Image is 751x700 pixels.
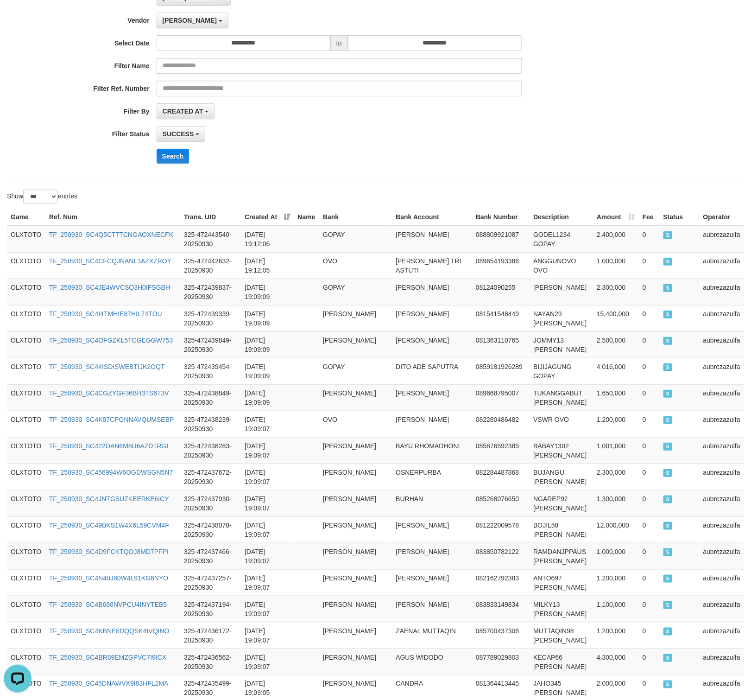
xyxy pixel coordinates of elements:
td: RAMDANJPPAUS [PERSON_NAME] [530,543,593,569]
td: aubrezazulfa [700,490,744,516]
td: OLXTOTO [7,252,45,279]
td: BAYU RHOMADHONI [392,437,472,464]
td: aubrezazulfa [700,252,744,279]
td: 1,100,000 [593,596,639,622]
td: 1,300,000 [593,490,639,516]
td: [PERSON_NAME] [319,331,392,358]
th: Fee [639,209,660,226]
span: SUCCESS [663,284,673,292]
td: 325-472438849-20250930 [180,384,241,411]
span: SUCCESS [663,443,673,451]
td: [PERSON_NAME] [319,437,392,464]
td: GOPAY [319,226,392,253]
td: aubrezazulfa [700,411,744,437]
td: 325-472439339-20250930 [180,305,241,331]
td: 089668795007 [472,384,530,411]
td: 0 [639,411,660,437]
td: 0 [639,331,660,358]
span: SUCCESS [663,548,673,556]
td: 1,200,000 [593,411,639,437]
td: OLXTOTO [7,649,45,675]
td: aubrezazulfa [700,596,744,622]
a: TF_250930_SC4K87CPGNNAVQUMSEBP [49,416,174,423]
td: aubrezazulfa [700,226,744,253]
td: ANTO697 [PERSON_NAME] [530,569,593,596]
a: TF_250930_SC45DNAWVX9I83HFL2MA [49,680,169,687]
td: JOMMY13 [PERSON_NAME] [530,331,593,358]
a: TF_250930_SC49BKS1W4X6L59CVM4F [49,522,169,529]
td: 325-472442632-20250930 [180,252,241,279]
td: 1,650,000 [593,384,639,411]
td: OLXTOTO [7,543,45,569]
th: Bank [319,209,392,226]
td: 1,001,000 [593,437,639,464]
td: [DATE] 19:09:09 [241,305,294,331]
td: 325-472439849-20250930 [180,331,241,358]
td: 325-472437930-20250930 [180,490,241,516]
td: 0 [639,543,660,569]
td: 0 [639,569,660,596]
td: [PERSON_NAME] [392,411,472,437]
a: TF_250930_SC456994W6OGDWSGN5N7 [49,469,173,476]
span: SUCCESS [663,654,673,662]
td: [PERSON_NAME] [392,279,472,305]
td: [DATE] 19:09:09 [241,358,294,384]
span: SUCCESS [663,681,673,688]
span: to [330,35,348,51]
td: TUKANGGABUT [PERSON_NAME] [530,384,593,411]
td: GOPAY [319,279,392,305]
th: Game [7,209,45,226]
td: GOPAY [319,358,392,384]
td: VSWR OVO [530,411,593,437]
td: 4,016,000 [593,358,639,384]
td: [PERSON_NAME] [319,490,392,516]
span: SUCCESS [663,575,673,583]
td: [DATE] 19:09:09 [241,331,294,358]
td: DITO ADE SAPUTRA [392,358,472,384]
td: [PERSON_NAME] [319,516,392,543]
td: 0 [639,252,660,279]
td: NGAREP92 [PERSON_NAME] [530,490,593,516]
td: 081363110765 [472,331,530,358]
a: TF_250930_SC4CFCQJNANL3AZXZROY [49,257,172,265]
span: SUCCESS [663,363,673,371]
td: 1,200,000 [593,622,639,649]
td: OLXTOTO [7,384,45,411]
td: BUJANGU [PERSON_NAME] [530,464,593,490]
td: 08124090255 [472,279,530,305]
td: 082280486482 [472,411,530,437]
td: OLXTOTO [7,411,45,437]
td: 325-472438239-20250930 [180,411,241,437]
td: [PERSON_NAME] [392,331,472,358]
td: 325-472439837-20250930 [180,279,241,305]
td: [PERSON_NAME] [530,279,593,305]
td: aubrezazulfa [700,569,744,596]
td: [DATE] 19:09:07 [241,649,294,675]
td: OLXTOTO [7,516,45,543]
label: Show entries [7,190,77,204]
td: 0 [639,279,660,305]
td: BABAY1302 [PERSON_NAME] [530,437,593,464]
td: aubrezazulfa [700,358,744,384]
span: SUCCESS [663,311,673,318]
td: 0 [639,226,660,253]
td: OVO [319,411,392,437]
td: aubrezazulfa [700,543,744,569]
td: 081222009578 [472,516,530,543]
td: OLXTOTO [7,464,45,490]
td: 087789029803 [472,649,530,675]
td: [PERSON_NAME] [392,516,472,543]
th: Description [530,209,593,226]
td: OLXTOTO [7,305,45,331]
span: SUCCESS [663,258,673,266]
th: Created At: activate to sort column ascending [241,209,294,226]
td: [DATE] 19:09:07 [241,543,294,569]
span: SUCCESS [663,522,673,530]
td: [PERSON_NAME] [319,569,392,596]
td: [DATE] 19:09:07 [241,516,294,543]
button: SUCCESS [157,126,206,142]
td: 0 [639,305,660,331]
td: MUTTAQIN98 [PERSON_NAME] [530,622,593,649]
td: 0 [639,516,660,543]
td: 0 [639,358,660,384]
